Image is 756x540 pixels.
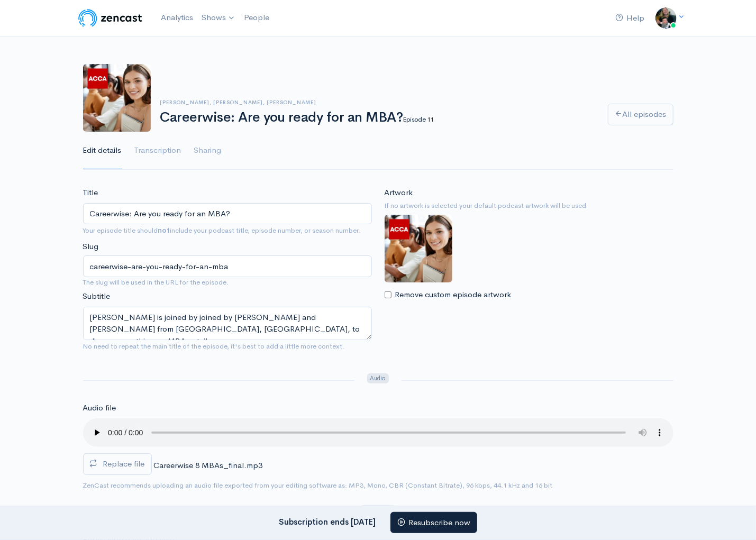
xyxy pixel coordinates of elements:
img: ... [655,7,677,29]
strong: not [158,226,170,235]
small: Episode 11 [403,115,434,124]
input: What is the episode's title? [83,203,372,225]
small: Your episode title should include your podcast title, episode number, or season number. [83,226,361,235]
small: If no artwork is selected your default podcast artwork will be used [385,200,673,211]
a: Shows [197,6,240,30]
a: Analytics [157,6,197,29]
strong: Subscription ends [DATE] [279,516,376,526]
h6: [PERSON_NAME], [PERSON_NAME], [PERSON_NAME] [160,99,595,105]
a: All episodes [608,104,673,125]
small: No need to repeat the main title of the episode, it's best to add a little more context. [83,342,345,351]
label: Audio file [83,402,116,414]
label: Title [83,187,98,199]
a: Resubscribe now [390,512,477,534]
a: Sharing [194,132,222,170]
a: Transcription [134,132,181,170]
label: Slug [83,241,99,253]
label: Subtitle [83,290,111,303]
label: Artwork [385,187,413,199]
small: ZenCast recommends uploading an audio file exported from your editing software as: MP3, Mono, CBR... [83,481,553,490]
a: Help [612,7,649,30]
span: Replace file [103,459,145,469]
img: ZenCast Logo [77,7,144,29]
input: title-of-episode [83,255,372,277]
textarea: [PERSON_NAME] is joined by joined by [PERSON_NAME] and [PERSON_NAME] from [GEOGRAPHIC_DATA], [GEO... [83,307,372,340]
span: Careerwise 8 MBAs_final.mp3 [154,460,263,470]
label: Remove custom episode artwork [395,289,512,301]
small: The slug will be used in the URL for the episode. [83,277,372,288]
h1: Careerwise: Are you ready for an MBA? [160,110,595,125]
span: Audio [367,373,389,383]
a: Edit details [83,132,122,170]
a: People [240,6,274,29]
